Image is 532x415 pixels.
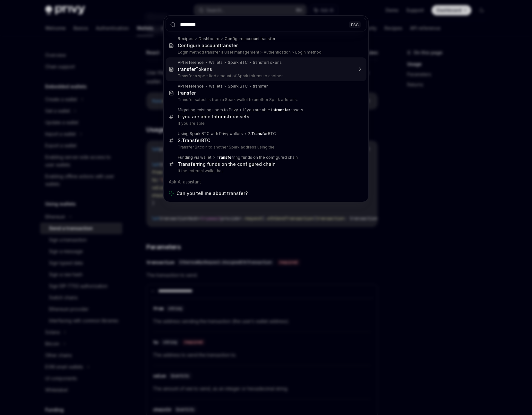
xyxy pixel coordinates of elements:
div: If you are able to assets [243,107,303,113]
b: Transfer [178,161,197,167]
div: transferTokens [253,60,282,65]
div: Configure account transfer [225,36,275,41]
div: ESC [349,21,361,28]
div: Spark BTC [228,60,248,65]
p: Login method transfer If User management > Authentication > Login method [178,50,353,55]
div: ring funds on the configured chain [217,155,298,160]
p: Transfer a specified amount of Spark tokens to another [178,73,353,79]
b: transfer [216,114,234,119]
b: Transfer [251,131,268,136]
b: transfer [220,43,238,48]
div: API reference [178,84,204,89]
div: Wallets [209,60,223,65]
div: API reference [178,60,204,65]
div: Funding via wallet [178,155,211,160]
div: Migrating existing users to Privy [178,107,238,113]
div: If you are able to assets [178,114,249,120]
div: 2. BTC [178,138,210,143]
div: Spark BTC [228,84,248,89]
b: Transfer [182,138,201,143]
div: ring funds on the configured chain [178,161,276,167]
div: Using Spark BTC with Privy wallets [178,131,243,136]
p: If you are able [178,121,353,126]
div: Ask AI assistant [166,176,366,188]
b: transfer [275,107,290,112]
b: transfer [178,66,195,72]
div: Configure account [178,43,238,48]
b: transfer [178,90,196,96]
div: Dashboard [199,36,219,41]
div: 2. BTC [248,131,276,136]
p: Transfer satoshis from a Spark wallet to another Spark address. [178,97,353,102]
div: Wallets [209,84,223,89]
b: Transfer [217,155,233,160]
p: Transfer Bitcoin to another Spark address using the [178,145,353,150]
div: transfer [253,84,268,89]
div: Recipes [178,36,193,41]
span: Can you tell me about transfer? [176,190,248,197]
div: Tokens [178,66,212,72]
p: If the external wallet has [178,168,353,174]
